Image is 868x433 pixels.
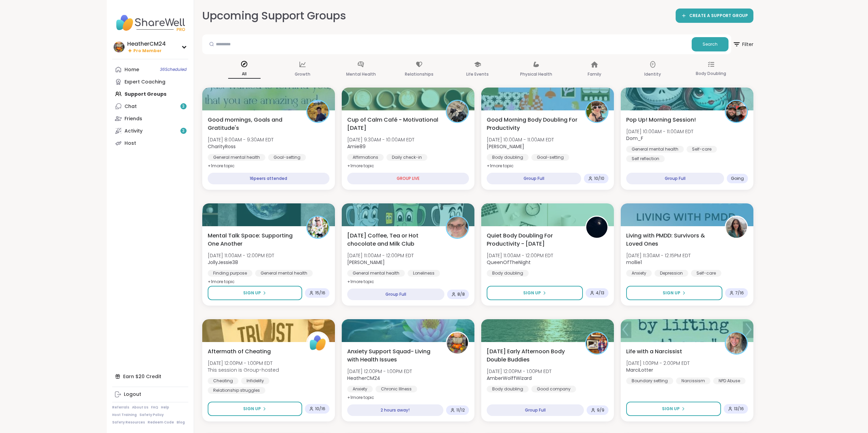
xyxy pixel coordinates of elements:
[347,404,443,416] div: 2 hours away!
[487,232,578,248] span: Quiet Body Doubling For Productivity - [DATE]
[626,259,642,266] b: mollie1
[124,79,165,86] div: Expert Coaching
[182,128,185,134] span: 3
[644,70,661,78] p: Identity
[386,154,427,161] div: Daily check-in
[691,270,721,277] div: Self-care
[347,136,414,143] span: [DATE] 9:30AM - 10:00AM EDT
[315,406,325,412] span: 10 / 16
[726,101,747,122] img: Dom_F
[112,63,188,76] a: Home36Scheduled
[588,70,601,78] p: Family
[626,155,665,162] div: Self reflection
[182,104,185,109] span: 3
[713,377,746,384] div: NPD Abuse
[151,405,158,410] a: FAQ
[676,377,710,384] div: Narcissism
[208,387,265,394] div: Relationship struggles
[347,116,438,132] span: Cup of Calm Café - Motivational [DATE]
[626,128,693,135] span: [DATE] 10:00AM - 11:00AM EDT
[733,36,753,52] span: Filter
[731,176,744,181] span: Going
[456,407,465,413] span: 11 / 12
[531,154,569,161] div: Goal-setting
[487,270,529,277] div: Body doubling
[112,76,188,88] a: Expert Coaching
[208,173,329,184] div: 16 peers attended
[347,259,385,266] b: [PERSON_NAME]
[586,333,607,354] img: AmberWolffWizard
[255,270,313,277] div: General mental health
[687,146,717,153] div: Self-care
[466,70,489,78] p: Life Events
[597,407,604,413] span: 9 / 9
[487,347,578,364] span: [DATE] Early Afternoon Body Double Buddies
[626,173,724,184] div: Group Full
[447,217,468,238] img: Susan
[112,137,188,149] a: Host
[208,143,236,150] b: CharityRoss
[596,290,604,296] span: 4 / 13
[523,290,541,296] span: Sign Up
[626,402,721,416] button: Sign Up
[408,270,440,277] div: Loneliness
[586,101,607,122] img: Adrienne_QueenOfTheDawn
[112,413,137,417] a: Host Training
[676,9,753,23] a: CREATE A SUPPORT GROUP
[346,70,376,78] p: Mental Health
[626,146,684,153] div: General mental health
[127,40,166,48] div: HeatherCM24
[208,286,302,300] button: Sign Up
[228,70,261,79] p: All
[586,217,607,238] img: QueenOfTheNight
[307,217,328,238] img: JollyJessie38
[594,176,604,181] span: 10 / 10
[726,333,747,354] img: MarciLotter
[307,333,328,354] img: ShareWell
[208,347,271,356] span: Aftermath of Cheating
[133,48,162,54] span: Pro Member
[447,101,468,122] img: Amie89
[243,290,261,296] span: Sign Up
[112,100,188,112] a: Chat3
[487,136,554,143] span: [DATE] 10:00AM - 11:00AM EDT
[208,154,265,161] div: General mental health
[734,406,744,412] span: 13 / 16
[208,252,274,259] span: [DATE] 11:00AM - 12:00PM EDT
[696,69,726,78] p: Body Doubling
[268,154,306,161] div: Goal-setting
[124,103,137,110] div: Chat
[487,368,551,375] span: [DATE] 12:00PM - 1:00PM EDT
[663,290,680,296] span: Sign Up
[662,406,680,412] span: Sign Up
[112,405,129,410] a: Referrals
[626,367,653,373] b: MarciLotter
[208,116,299,132] span: Good mornings, Goals and Gratitude's
[654,270,688,277] div: Depression
[626,360,690,367] span: [DATE] 1:00PM - 2:00PM EDT
[531,386,576,392] div: Good company
[626,286,722,300] button: Sign Up
[347,289,444,300] div: Group Full
[487,143,524,150] b: [PERSON_NAME]
[487,375,532,382] b: AmberWolffWizard
[626,135,643,142] b: Dom_F
[487,386,529,392] div: Body doubling
[457,292,465,297] span: 8 / 8
[112,420,145,425] a: Safety Resources
[315,290,325,296] span: 15 / 16
[114,42,124,52] img: HeatherCM24
[241,377,269,384] div: Infidelity
[208,402,302,416] button: Sign Up
[487,286,583,300] button: Sign Up
[124,140,136,147] div: Host
[487,154,529,161] div: Body doubling
[689,13,748,19] span: CREATE A SUPPORT GROUP
[160,67,187,72] span: 36 Scheduled
[487,259,531,266] b: QueenOfTheNight
[112,11,188,35] img: ShareWell Nav Logo
[487,404,584,416] div: Group Full
[177,420,185,425] a: Blog
[347,368,412,375] span: [DATE] 12:00PM - 1:00PM EDT
[347,143,366,150] b: Amie89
